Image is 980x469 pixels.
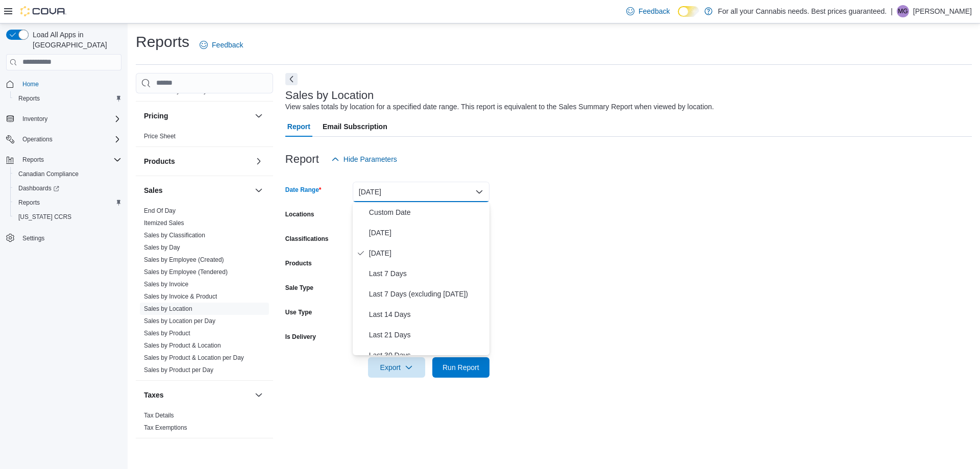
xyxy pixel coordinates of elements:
a: Tax Details [144,412,174,419]
button: Reports [10,91,126,106]
button: Reports [18,154,48,166]
span: Dashboards [18,184,59,192]
span: Feedback [639,6,670,16]
button: Pricing [144,111,251,121]
button: Home [2,77,126,91]
div: Marilyn Giles [897,5,909,17]
span: Inventory [18,113,121,125]
button: Sales [144,185,251,195]
button: Operations [2,132,126,146]
span: Sales by Classification [144,231,205,239]
span: Last 14 Days [369,308,485,320]
button: Operations [18,133,57,145]
h3: Report [285,153,319,165]
a: Sales by Product & Location [144,342,221,349]
button: Export [368,357,425,378]
h3: Taxes [144,390,164,400]
a: [US_STATE] CCRS [14,211,76,223]
a: Feedback [195,35,247,55]
a: Dashboards [14,182,63,194]
span: [DATE] [369,247,485,259]
span: [US_STATE] CCRS [18,213,71,221]
span: Sales by Invoice [144,280,188,288]
span: Canadian Compliance [14,168,121,180]
span: Sales by Day [144,243,180,252]
span: Tax Details [144,411,174,419]
a: Sales by Location per Day [144,317,215,325]
button: Products [253,155,265,167]
label: Is Delivery [285,333,316,341]
p: [PERSON_NAME] [913,5,972,17]
input: Dark Mode [678,6,699,17]
span: Reports [18,154,121,166]
button: Sales [253,184,265,196]
button: [DATE] [353,182,489,202]
a: Price Sheet [144,133,176,140]
span: Operations [22,135,53,143]
p: | [891,5,893,17]
span: Sales by Location [144,305,192,313]
a: Sales by Day [144,244,180,251]
span: Report [287,116,310,137]
a: Dashboards [10,181,126,195]
a: Sales by Product & Location per Day [144,354,244,361]
span: Last 21 Days [369,329,485,341]
button: Canadian Compliance [10,167,126,181]
span: Home [18,78,121,90]
div: View sales totals by location for a specified date range. This report is equivalent to the Sales ... [285,102,714,112]
span: Custom Date [369,206,485,218]
span: Last 30 Days [369,349,485,361]
a: Settings [18,232,48,244]
button: Run Report [432,357,489,378]
button: Taxes [253,389,265,401]
span: Settings [22,234,44,242]
button: Inventory [18,113,52,125]
span: Last 7 Days [369,267,485,280]
a: End Of Day [144,207,176,214]
a: Sales by Product [144,330,190,337]
h1: Reports [136,32,189,52]
span: End Of Day [144,207,176,215]
span: Reports [14,92,121,105]
span: Reports [22,156,44,164]
button: Next [285,73,298,85]
span: Email Subscription [323,116,387,137]
span: Canadian Compliance [18,170,79,178]
span: Home [22,80,39,88]
span: Feedback [212,40,243,50]
span: Sales by Product per Day [144,366,213,374]
a: Canadian Compliance [14,168,83,180]
span: Settings [18,231,121,244]
span: Export [374,357,419,378]
a: Feedback [622,1,674,21]
button: Settings [2,230,126,245]
a: Home [18,78,43,90]
span: Run Report [443,362,479,373]
span: Operations [18,133,121,145]
span: Reports [14,196,121,209]
a: Reports [14,92,44,105]
label: Classifications [285,235,329,243]
span: Price Sheet [144,132,176,140]
button: Products [144,156,251,166]
button: Taxes [144,390,251,400]
span: Reports [18,94,40,103]
a: Sales by Product per Day [144,366,213,374]
span: Dark Mode [678,17,678,17]
label: Date Range [285,186,322,194]
span: Load All Apps in [GEOGRAPHIC_DATA] [29,30,121,50]
a: Reports [14,196,44,209]
span: Washington CCRS [14,211,121,223]
span: Sales by Location per Day [144,317,215,325]
button: [US_STATE] CCRS [10,210,126,224]
button: Inventory [2,112,126,126]
label: Products [285,259,312,267]
a: Sales by Location [144,305,192,312]
img: Cova [20,6,66,16]
span: Itemized Sales [144,219,184,227]
button: Reports [2,153,126,167]
span: Sales by Product & Location [144,341,221,350]
h3: Sales by Location [285,89,374,102]
a: Sales by Invoice [144,281,188,288]
span: MG [898,5,908,17]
